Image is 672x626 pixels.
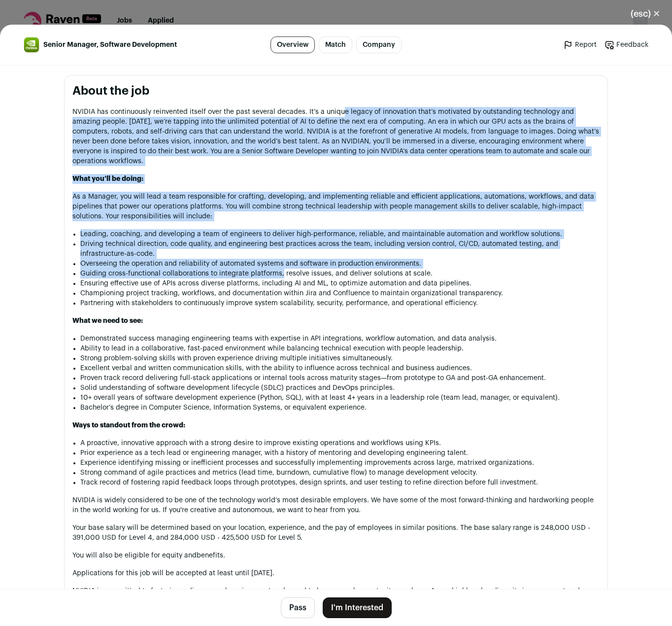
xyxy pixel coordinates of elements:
[619,3,672,25] button: Close modal
[605,40,648,50] a: Feedback
[80,239,600,259] li: Driving technical direction, code quality, and engineering best practices across the team, includ...
[80,229,600,239] li: Leading, coaching, and developing a team of engineers to deliver high-performance, reliable, and ...
[80,448,600,458] li: Prior experience as a tech lead or engineering manager, with a history of mentoring and developin...
[72,422,185,429] strong: Ways to standout from the crowd:
[80,344,600,353] li: Ability to lead in a collaborative, fast-paced environment while balancing technical execution wi...
[80,438,600,448] li: A proactive, innovative approach with a strong desire to improve existing operations and workflow...
[80,363,600,373] li: Excellent verbal and written communication skills, with the ability to influence across technical...
[72,523,600,543] p: Your base salary will be determined based on your location, experience, and the pay of employees ...
[72,495,600,515] p: NVIDIA is widely considered to be one of the technology world’s most desirable employers. We have...
[80,259,600,269] li: Overseeing the operation and reliability of automated systems and software in production environm...
[72,551,600,560] p: You will also be eligible for equity and .
[72,586,600,616] p: NVIDIA is committed to fostering a diverse work environment and proud to be an equal opportunity ...
[72,317,143,324] strong: What we need to see:
[323,597,392,618] button: I'm Interested
[270,36,315,53] a: Overview
[80,393,600,403] li: 10+ overall years of software development experience (Python, SQL), with at least 4+ years in a l...
[43,40,177,50] span: Senior Manager, Software Development
[80,269,600,278] li: Guiding cross-functional collaborations to integrate platforms, resolve issues, and deliver solut...
[80,468,600,478] li: Strong command of agile practices and metrics (lead time, burndown, cumulative flow) to manage de...
[72,175,143,182] strong: What you’ll be doing:
[80,478,600,487] li: Track record of fostering rapid feedback loops through prototypes, design sprints, and user testi...
[72,83,600,99] h2: About the job
[72,568,600,578] p: Applications for this job will be accepted at least until [DATE].
[319,36,352,53] a: Match
[80,458,600,468] li: Experience identifying missing or inefficient processes and successfully implementing improvement...
[80,353,600,363] li: Strong problem-solving skills with proven experience driving multiple initiatives simultaneously.
[80,278,600,288] li: Ensuring effective use of APIs across diverse platforms, including AI and ML, to optimize automat...
[24,37,39,52] img: 21765c2efd07c533fb69e7d2fdab94113177da91290e8a5934e70fdfae65a8e1.jpg
[80,298,600,308] li: Partnering with stakeholders to continuously improve system scalability, security, performance, a...
[80,383,600,393] li: Solid understanding of software development lifecycle (SDLC) practices and DevOps principles.
[356,36,402,53] a: Company
[80,334,600,344] li: Demonstrated success managing engineering teams with expertise in API integrations, workflow auto...
[563,40,597,50] a: Report
[80,403,600,413] li: Bachelor’s degree in Computer Science, Information Systems, or equivalent experience.
[197,552,223,559] a: benefits
[281,597,315,618] button: Pass
[80,373,600,383] li: Proven track record delivering full-stack applications or internal tools across maturity stages—f...
[72,107,600,166] p: NVIDIA has continuously reinvented itself over the past several decades. It’s a unique legacy of ...
[72,192,600,221] p: As a Manager, you will lead a team responsible for crafting, developing, and implementing reliabl...
[80,288,600,298] li: Championing project tracking, workflows, and documentation within Jira and Confluence to maintain...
